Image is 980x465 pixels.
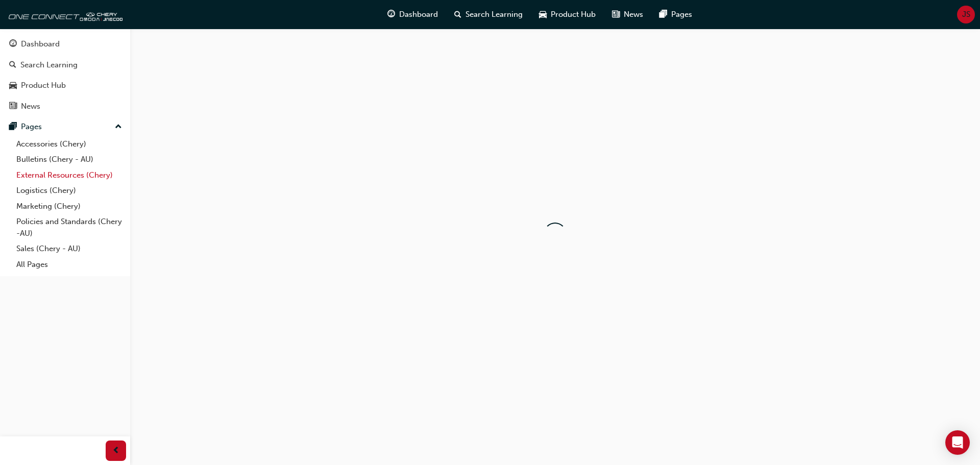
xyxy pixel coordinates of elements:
[12,214,126,241] a: Policies and Standards (Chery -AU)
[112,445,120,457] span: prev-icon
[465,9,523,20] span: Search Learning
[21,38,60,50] div: Dashboard
[12,199,126,214] a: Marketing (Chery)
[671,9,692,20] span: Pages
[9,61,16,70] span: search-icon
[12,257,126,273] a: All Pages
[4,97,126,116] a: News
[4,76,126,95] a: Product Hub
[4,33,126,117] button: DashboardSearch LearningProduct HubNews
[21,121,42,133] div: Pages
[379,4,446,25] a: guage-iconDashboard
[454,8,461,21] span: search-icon
[957,6,975,23] button: JS
[20,59,78,71] div: Search Learning
[387,8,395,21] span: guage-icon
[659,8,667,21] span: pages-icon
[5,4,122,25] img: oneconnect
[9,40,17,49] span: guage-icon
[612,8,620,21] span: news-icon
[4,117,126,136] button: Pages
[945,430,970,455] div: Open Intercom Messenger
[9,81,17,90] span: car-icon
[4,35,126,54] a: Dashboard
[399,9,438,20] span: Dashboard
[21,101,40,112] div: News
[12,241,126,257] a: Sales (Chery - AU)
[12,152,126,167] a: Bulletins (Chery - AU)
[21,80,66,91] div: Product Hub
[539,8,547,21] span: car-icon
[12,183,126,199] a: Logistics (Chery)
[531,4,604,25] a: car-iconProduct Hub
[446,4,531,25] a: search-iconSearch Learning
[115,120,122,134] span: up-icon
[604,4,651,25] a: news-iconNews
[9,102,17,111] span: news-icon
[12,136,126,152] a: Accessories (Chery)
[12,167,126,183] a: External Resources (Chery)
[624,9,643,20] span: News
[551,9,596,20] span: Product Hub
[9,123,17,132] span: pages-icon
[651,4,700,25] a: pages-iconPages
[962,9,970,20] span: JS
[4,56,126,75] a: Search Learning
